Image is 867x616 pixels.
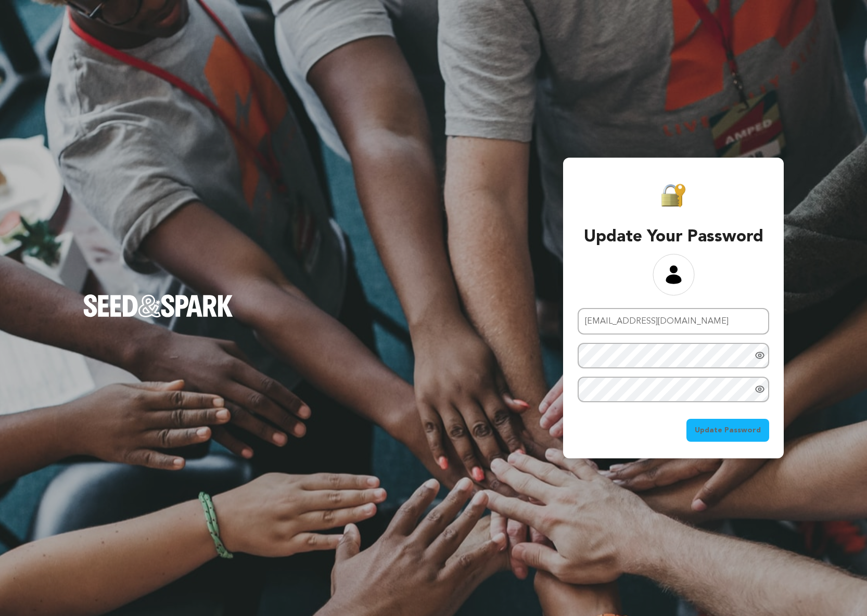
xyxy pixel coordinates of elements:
[695,425,761,435] span: Update Password
[83,294,233,317] img: Seed&Spark Logo
[686,419,769,442] button: Update Password
[755,350,765,361] a: Show password as plain text. Warning: this will display your password on the screen.
[573,225,773,250] h3: Update Your Password
[755,384,765,394] a: Show password as plain text. Warning: this will display your password on the screen.
[661,183,686,208] img: Seed&Spark Padlock Icon
[83,278,233,338] a: Seed&Spark Homepage
[578,308,769,335] input: Email address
